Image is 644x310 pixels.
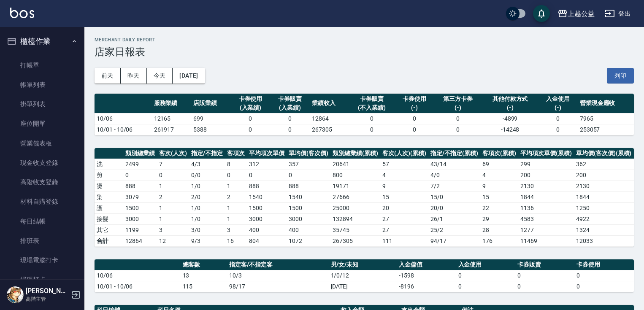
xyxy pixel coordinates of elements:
[574,235,634,246] td: 12033
[3,153,81,173] a: 現金收支登錄
[310,94,349,113] th: 業績收入
[574,202,634,213] td: 1250
[10,8,34,18] img: Logo
[349,124,395,135] td: 0
[397,94,432,103] div: 卡券使用
[310,124,349,135] td: 267305
[287,181,330,191] td: 888
[574,213,634,224] td: 4922
[428,202,480,213] td: 20 / 0
[189,202,225,213] td: 1 / 0
[247,181,287,191] td: 888
[518,235,574,246] td: 11469
[247,159,287,170] td: 312
[189,148,225,159] th: 指定/不指定
[157,148,189,159] th: 客次(人次)
[247,191,287,202] td: 1540
[518,213,574,224] td: 4583
[482,124,538,135] td: -14248
[225,191,247,202] td: 2
[152,94,192,113] th: 服務業績
[484,94,536,103] div: 其他付款方式
[26,295,69,303] p: 高階主管
[225,213,247,224] td: 1
[157,202,189,213] td: 1
[225,148,247,159] th: 客項次
[607,68,634,84] button: 列印
[231,113,271,124] td: 0
[574,270,634,281] td: 0
[189,213,225,224] td: 1 / 0
[515,281,574,292] td: 0
[456,259,515,270] th: 入金使用
[233,94,268,103] div: 卡券使用
[480,170,518,181] td: 4
[480,235,518,246] td: 176
[330,202,380,213] td: 25000
[518,148,574,159] th: 平均項次單價(累積)
[7,286,24,303] img: Person
[351,103,392,112] div: (不入業績)
[434,113,482,124] td: 0
[380,191,428,202] td: 15
[157,235,189,246] td: 12
[428,213,480,224] td: 26 / 1
[95,94,634,135] table: a dense table
[189,224,225,235] td: 3 / 0
[518,181,574,191] td: 2130
[480,148,518,159] th: 客項次(累積)
[287,170,330,181] td: 0
[480,159,518,170] td: 69
[181,281,227,292] td: 115
[123,170,157,181] td: 0
[428,170,480,181] td: 4 / 0
[95,113,152,124] td: 10/06
[247,170,287,181] td: 0
[157,224,189,235] td: 3
[456,270,515,281] td: 0
[225,224,247,235] td: 3
[428,181,480,191] td: 7 / 2
[397,259,456,270] th: 入金儲值
[3,94,81,114] a: 掛單列表
[287,191,330,202] td: 1540
[397,270,456,281] td: -1598
[189,191,225,202] td: 2 / 0
[330,191,380,202] td: 27666
[152,124,192,135] td: 261917
[380,235,428,246] td: 111
[272,103,308,112] div: (入業績)
[227,259,328,270] th: 指定客/不指定客
[3,212,81,231] a: 每日結帳
[428,224,480,235] td: 25 / 2
[518,170,574,181] td: 200
[189,235,225,246] td: 9/3
[147,68,173,84] button: 今天
[3,173,81,192] a: 高階收支登錄
[287,224,330,235] td: 400
[518,224,574,235] td: 1277
[578,113,634,124] td: 7965
[123,148,157,159] th: 類別總業績
[247,202,287,213] td: 1500
[330,159,380,170] td: 20641
[3,251,81,270] a: 現場電腦打卡
[538,113,578,124] td: 0
[3,231,81,251] a: 排班表
[191,94,231,113] th: 店販業績
[518,191,574,202] td: 1844
[26,287,69,295] h5: [PERSON_NAME]
[157,191,189,202] td: 2
[480,213,518,224] td: 29
[152,113,192,124] td: 12165
[181,259,227,270] th: 總客數
[189,181,225,191] td: 1 / 0
[247,224,287,235] td: 400
[173,68,205,84] button: [DATE]
[157,159,189,170] td: 7
[287,213,330,224] td: 3000
[380,170,428,181] td: 4
[574,170,634,181] td: 200
[3,75,81,94] a: 帳單列表
[601,6,634,22] button: 登出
